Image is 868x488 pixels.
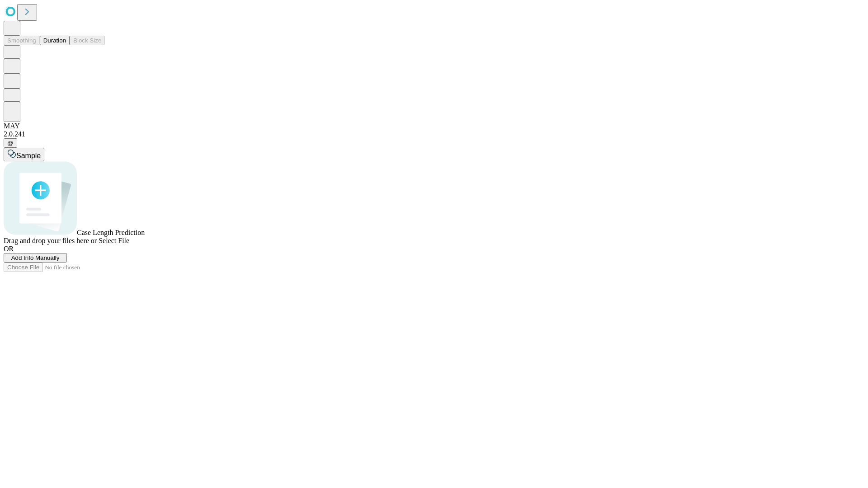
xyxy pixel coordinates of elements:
[4,245,14,253] span: OR
[70,36,105,45] button: Block Size
[4,148,44,161] button: Sample
[4,122,864,130] div: MAY
[77,229,145,236] span: Case Length Prediction
[11,254,60,261] span: Add Info Manually
[4,130,864,138] div: 2.0.241
[4,253,67,263] button: Add Info Manually
[99,237,129,244] span: Select File
[4,36,40,45] button: Smoothing
[16,152,41,160] span: Sample
[4,138,17,148] button: @
[40,36,70,45] button: Duration
[4,237,97,244] span: Drag and drop your files here or
[7,140,14,146] span: @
